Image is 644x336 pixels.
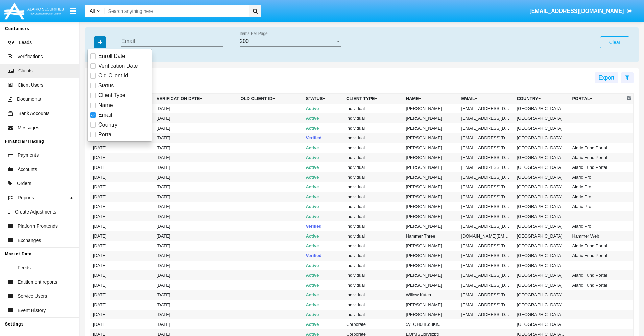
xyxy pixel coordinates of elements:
td: [EMAIL_ADDRESS][DOMAIN_NAME] [459,261,514,270]
td: [DATE] [154,231,238,241]
td: [EMAIL_ADDRESS][DOMAIN_NAME] [459,251,514,261]
td: [DATE] [90,251,154,261]
a: [EMAIL_ADDRESS][DOMAIN_NAME] [526,2,636,21]
td: Individual [343,231,403,241]
td: Verified [303,221,343,231]
td: [DATE] [154,241,238,251]
span: Email [98,111,112,119]
td: [EMAIL_ADDRESS][DOMAIN_NAME] [459,310,514,319]
td: [EMAIL_ADDRESS][DOMAIN_NAME] [459,113,514,123]
td: [EMAIL_ADDRESS][DOMAIN_NAME] [459,270,514,280]
span: Payments [18,152,39,159]
td: [GEOGRAPHIC_DATA] [514,280,569,290]
th: Email [459,94,514,104]
td: [GEOGRAPHIC_DATA] [514,123,569,133]
span: Country [98,121,117,129]
th: Country [514,94,569,104]
span: Enroll Date [98,52,125,60]
td: [EMAIL_ADDRESS][DOMAIN_NAME] [459,211,514,221]
td: [DATE] [90,300,154,310]
td: [DATE] [90,270,154,280]
span: Entitlement reports [18,278,57,286]
td: [DATE] [154,319,238,329]
td: Individual [343,202,403,211]
td: [GEOGRAPHIC_DATA] [514,261,569,270]
td: Alaric Fund Portal [569,162,625,172]
th: Client Type [343,94,403,104]
span: Status [98,82,114,90]
td: Active [303,143,343,153]
span: Verification Date [98,62,138,70]
td: Alaric Fund Portal [569,280,625,290]
td: [DATE] [154,270,238,280]
td: Active [303,172,343,182]
input: Search [105,5,247,17]
td: [DATE] [154,123,238,133]
td: [DATE] [154,133,238,143]
span: Reports [18,194,34,201]
span: Create Adjustments [15,208,56,216]
td: [PERSON_NAME] [403,241,459,251]
span: Verifications [17,53,43,60]
td: [EMAIL_ADDRESS][DOMAIN_NAME] [459,300,514,310]
td: [GEOGRAPHIC_DATA] [514,202,569,211]
td: [GEOGRAPHIC_DATA] [514,221,569,231]
td: [DATE] [90,162,154,172]
td: 5yFQH0uF.d8KnJT [403,319,459,329]
td: [DATE] [90,182,154,192]
td: [DATE] [90,143,154,153]
td: [EMAIL_ADDRESS][DOMAIN_NAME] [459,143,514,153]
span: Leads [19,39,32,46]
td: Individual [343,104,403,113]
td: [PERSON_NAME] [403,300,459,310]
span: Event History [18,307,46,314]
td: [DATE] [90,290,154,300]
td: Individual [343,182,403,192]
td: [EMAIL_ADDRESS][DOMAIN_NAME] [459,280,514,290]
span: Feeds [18,264,31,271]
td: Individual [343,143,403,153]
span: Client Users [18,82,43,89]
td: Active [303,123,343,133]
span: 200 [240,38,249,44]
td: Active [303,280,343,290]
td: Individual [343,310,403,319]
td: [PERSON_NAME] [403,280,459,290]
td: [DATE] [154,221,238,231]
td: [GEOGRAPHIC_DATA] [514,182,569,192]
td: Alaric Pro [569,172,625,182]
td: Individual [343,172,403,182]
span: Orders [17,180,31,187]
td: [GEOGRAPHIC_DATA] [514,113,569,123]
span: [EMAIL_ADDRESS][DOMAIN_NAME] [529,8,624,14]
span: Portal [98,131,113,139]
td: Active [303,261,343,270]
td: [GEOGRAPHIC_DATA] [514,192,569,202]
td: Active [303,270,343,280]
td: Active [303,300,343,310]
td: Individual [343,270,403,280]
td: [PERSON_NAME] [403,182,459,192]
td: [DATE] [90,310,154,319]
th: Status [303,94,343,104]
td: Alaric Pro [569,182,625,192]
span: Platform Frontends [18,223,58,230]
td: [DOMAIN_NAME][EMAIL_ADDRESS][DOMAIN_NAME] [459,231,514,241]
span: Clients [18,67,33,74]
td: [DATE] [90,221,154,231]
td: [DATE] [154,172,238,182]
td: [GEOGRAPHIC_DATA] [514,231,569,241]
td: [EMAIL_ADDRESS][DOMAIN_NAME] [459,133,514,143]
td: Active [303,104,343,113]
td: [GEOGRAPHIC_DATA] [514,162,569,172]
td: [EMAIL_ADDRESS][DOMAIN_NAME] [459,192,514,202]
th: Old Client Id [238,94,303,104]
td: [GEOGRAPHIC_DATA] [514,211,569,221]
td: Active [303,310,343,319]
span: Exchanges [18,237,41,244]
td: Verified [303,251,343,261]
td: Active [303,162,343,172]
td: [GEOGRAPHIC_DATA] [514,270,569,280]
td: [DATE] [154,162,238,172]
td: [GEOGRAPHIC_DATA] [514,172,569,182]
